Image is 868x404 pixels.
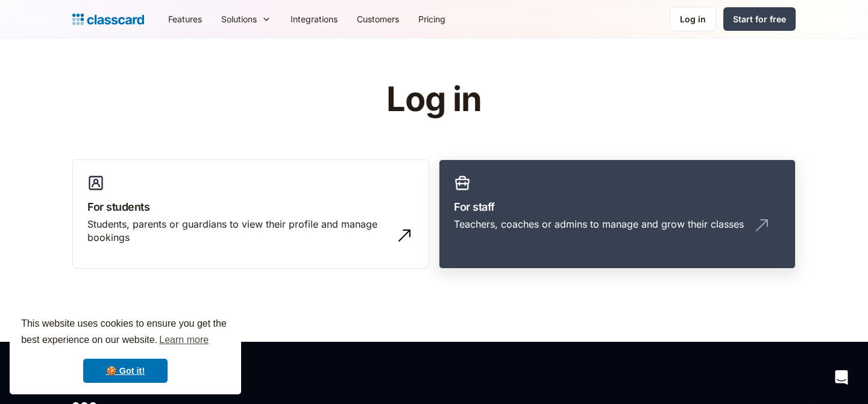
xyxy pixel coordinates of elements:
[680,13,706,25] div: Log in
[439,159,796,269] a: For staffTeachers, coaches or admins to manage and grow their classes
[243,81,626,118] h1: Log in
[87,217,390,245] div: Students, parents or guardians to view their profile and manage bookings
[83,359,168,383] a: dismiss cookie message
[827,363,856,392] div: Open Intercom Messenger
[157,331,210,349] a: learn more about cookies
[409,5,455,33] a: Pricing
[723,7,796,31] a: Start for free
[21,316,230,349] span: This website uses cookies to ensure you get the best experience on our website.
[281,5,347,33] a: Integrations
[212,5,281,33] div: Solutions
[454,199,781,215] h3: For staff
[10,305,241,394] div: cookieconsent
[87,199,414,215] h3: For students
[72,11,144,28] a: Logo
[72,159,429,269] a: For studentsStudents, parents or guardians to view their profile and manage bookings
[670,7,716,31] a: Log in
[159,5,212,33] a: Features
[221,13,257,25] div: Solutions
[454,217,744,231] div: Teachers, coaches or admins to manage and grow their classes
[347,5,409,33] a: Customers
[733,13,786,25] div: Start for free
